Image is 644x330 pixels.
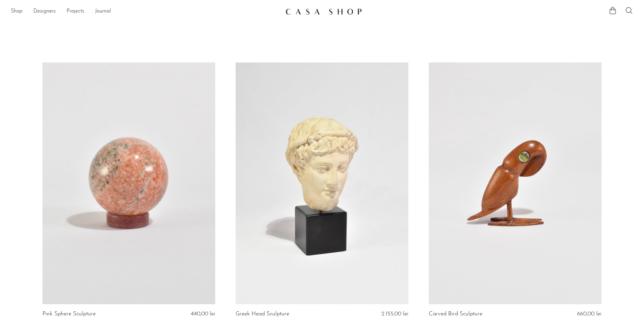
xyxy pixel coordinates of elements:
a: Pink Sphere Sculpture [42,311,96,317]
ul: NEW HEADER MENU [11,6,280,17]
a: Greek Head Sculpture [236,311,289,317]
a: Carved Bird Sculpture [429,311,482,317]
nav: Desktop navigation [11,6,280,17]
a: Designers [33,7,56,16]
span: 660,00 lei [577,311,602,317]
a: Shop [11,7,22,16]
a: Projects [67,7,84,16]
a: Journal [95,7,111,16]
span: 2.155,00 lei [382,311,408,317]
span: 440,00 lei [191,311,215,317]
